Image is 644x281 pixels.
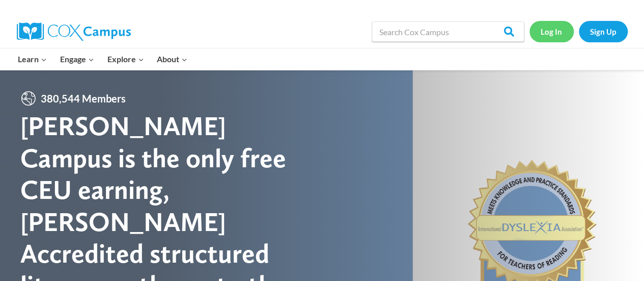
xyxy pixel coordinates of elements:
button: Child menu of Explore [101,48,151,70]
nav: Secondary Navigation [529,21,628,42]
button: Child menu of Learn [12,48,54,70]
a: Log In [529,21,574,42]
input: Search Cox Campus [372,21,524,42]
span: 380,544 Members [37,90,130,107]
a: Sign Up [579,21,628,42]
button: Child menu of Engage [53,48,101,70]
button: Child menu of About [150,48,194,70]
img: Cox Campus [17,22,131,41]
nav: Primary Navigation [12,48,194,70]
